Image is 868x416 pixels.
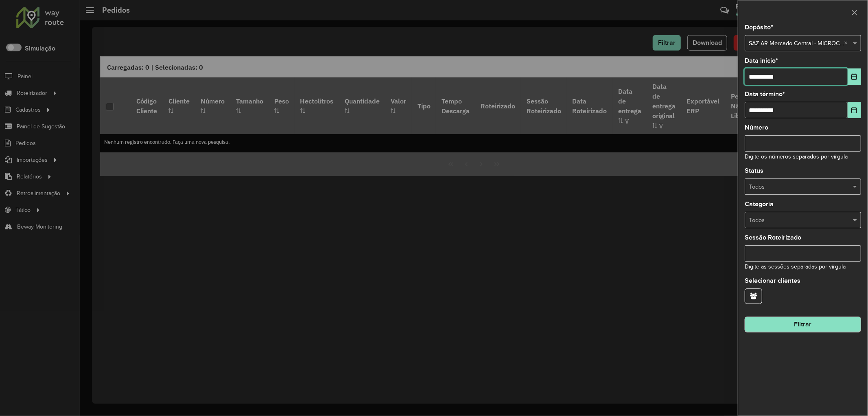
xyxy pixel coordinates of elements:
[745,199,774,209] label: Categoria
[745,56,778,66] label: Data início
[745,264,846,270] small: Digite as sessões separadas por vírgula
[844,39,851,48] span: Clear all
[745,22,773,32] label: Depósito
[745,154,848,160] small: Digite os números separados por vírgula
[745,166,763,176] label: Status
[745,276,800,286] label: Selecionar clientes
[745,89,785,99] label: Data término
[745,317,861,332] button: Filtrar
[745,123,768,132] label: Número
[848,102,861,118] button: Choose Date
[745,233,801,242] label: Sessão Roteirizado
[848,68,861,85] button: Choose Date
